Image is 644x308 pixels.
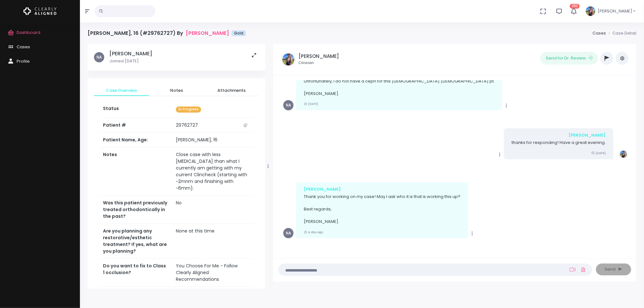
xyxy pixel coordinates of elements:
[99,133,172,147] th: Patient Name, Age:
[209,87,254,94] span: Attachments
[304,186,460,193] div: [PERSON_NAME]
[99,259,172,287] th: Do you want to fix to Class 1 occlusion?
[283,100,294,110] span: NA
[283,228,294,238] span: NA
[598,8,632,14] span: [PERSON_NAME]
[570,4,580,9] span: 292
[512,139,606,146] p: thanks for responding! Have a great evening.
[186,30,229,36] a: [PERSON_NAME]
[172,147,254,196] td: Close case with less [MEDICAL_DATA] than what I currently am getting with my current Clincheck (s...
[172,118,254,133] td: 29762727
[512,132,606,138] div: [PERSON_NAME]
[172,224,254,259] td: None at this time
[99,87,144,94] span: Case Overview
[304,193,460,225] p: Thank you for working on my case! May I ask who it is that is working this up? Best regards, [PER...
[109,58,152,64] p: Joined [DATE]
[17,44,30,50] span: Cases
[579,264,587,275] a: Add Files
[591,151,606,155] small: [DATE]
[176,107,201,113] span: In Progress
[109,51,152,57] h5: [PERSON_NAME]
[304,102,318,106] small: [DATE]
[593,30,606,36] a: Cases
[99,224,172,259] th: Are you planning any restorative/esthetic treatment? If yes, what are you planning?
[304,230,323,234] small: a day ago
[569,267,577,272] a: Add Loom Video
[304,66,495,97] p: Hello Clearly Aligned Team! Unfortunately, I do not have a ceph for this [DEMOGRAPHIC_DATA] [DEMO...
[606,30,636,36] li: Case Detail
[540,52,598,65] button: Send for Dr. Review
[88,44,265,289] div: scrollable content
[172,259,254,287] td: You Choose For Me - Follow Clearly Aligned Recommendations
[99,101,172,118] th: Status
[172,196,254,224] td: No
[154,87,199,94] span: Notes
[99,196,172,224] th: Was this patient previously treated orthodontically in the past?
[23,4,57,18] img: Logo Horizontal
[172,133,254,147] td: [PERSON_NAME], 16
[17,58,30,64] span: Profile
[232,30,246,36] span: Gold
[585,5,596,17] img: Header Avatar
[299,60,339,66] small: Clinician
[299,53,339,59] h5: [PERSON_NAME]
[94,52,104,62] span: NA
[17,29,40,36] span: Dashboard
[99,118,172,133] th: Patient #
[278,80,631,251] div: scrollable content
[99,147,172,196] th: Notes
[88,30,246,36] h4: [PERSON_NAME], 16 (#29762727) By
